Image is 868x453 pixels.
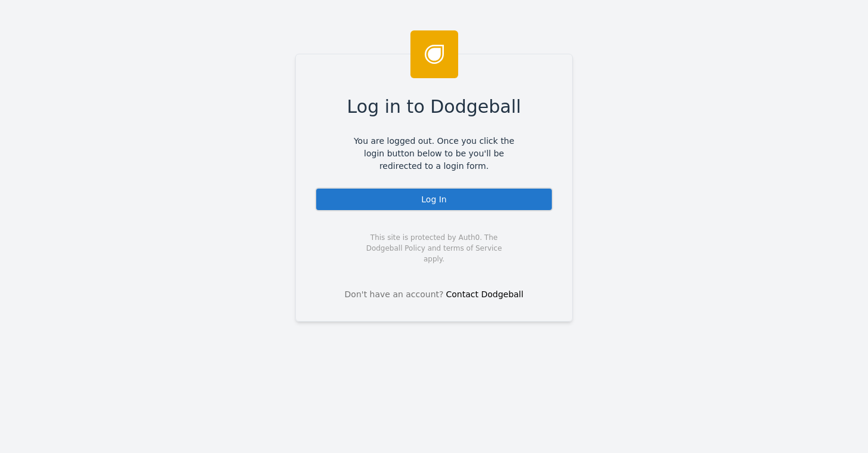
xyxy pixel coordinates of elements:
[315,187,553,211] div: Log In
[446,289,524,299] a: Contact Dodgeball
[345,288,444,301] span: Don't have an account?
[347,93,521,120] span: Log in to Dodgeball
[345,135,523,172] span: You are logged out. Once you click the login button below to be you'll be redirected to a login f...
[356,232,512,264] span: This site is protected by Auth0. The Dodgeball Policy and terms of Service apply.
